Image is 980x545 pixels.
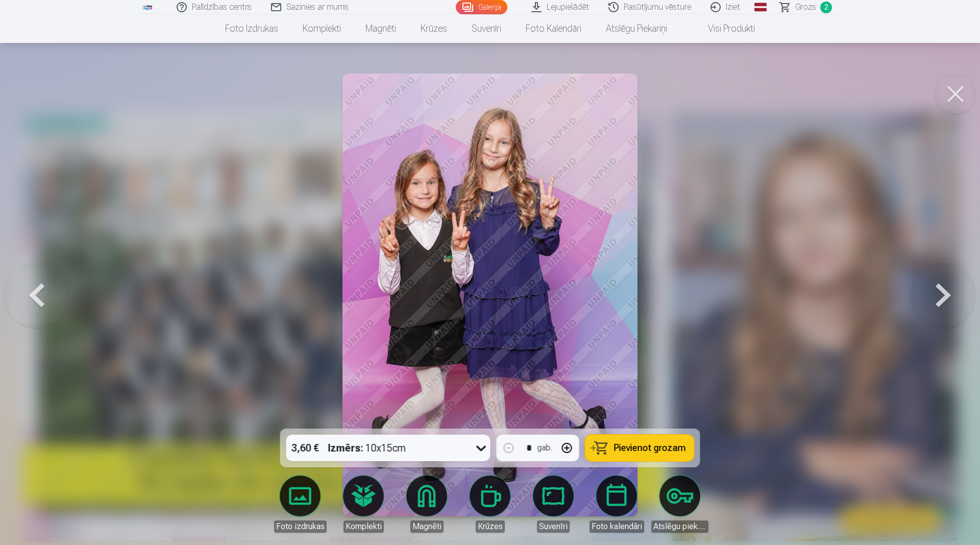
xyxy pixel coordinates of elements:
[525,476,582,533] a: Suvenīri
[594,14,679,43] a: Atslēgu piekariņi
[795,1,816,13] span: Grozs
[272,476,329,533] a: Foto izdrukas
[328,441,363,455] strong: Izmērs :
[651,476,708,533] a: Atslēgu piekariņi
[537,442,553,454] div: gab.
[274,520,327,533] div: Foto izdrukas
[398,476,455,533] a: Magnēti
[410,520,444,533] div: Magnēti
[344,520,384,533] div: Komplekti
[353,14,408,43] a: Magnēti
[142,4,153,10] img: /fa1
[537,520,570,533] div: Suvenīri
[461,476,519,533] a: Krūzes
[588,476,645,533] a: Foto kalendāri
[585,435,694,461] button: Pievienot grozam
[651,520,708,533] div: Atslēgu piekariņi
[590,520,644,533] div: Foto kalendāri
[213,14,290,43] a: Foto izdrukas
[459,14,513,43] a: Suvenīri
[286,435,324,461] div: 3,60 €
[679,14,767,43] a: Visi produkti
[328,435,406,461] div: 10x15cm
[614,443,686,453] span: Pievienot grozam
[408,14,459,43] a: Krūzes
[513,14,594,43] a: Foto kalendāri
[820,2,832,13] span: 2
[335,476,392,533] a: Komplekti
[476,520,505,533] div: Krūzes
[290,14,353,43] a: Komplekti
